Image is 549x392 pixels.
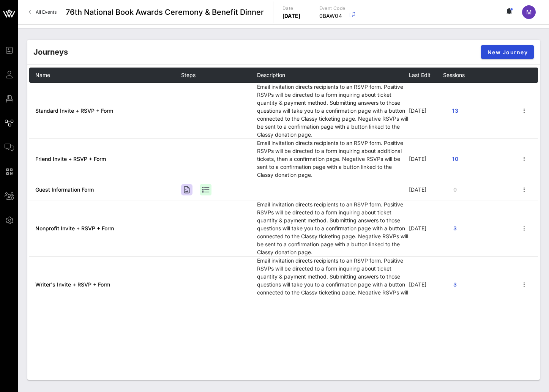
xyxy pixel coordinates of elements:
button: 3 [443,222,467,235]
span: Steps [181,72,196,78]
p: [DATE] [282,12,301,20]
span: 76th National Book Awards Ceremony & Benefit Dinner [66,6,264,18]
span: M [526,8,532,16]
span: Last Edit [409,72,431,78]
span: 3 [449,225,461,231]
span: [DATE] [409,186,426,193]
a: Standard Invite + RSVP + Form [35,107,113,114]
p: Date [282,5,301,12]
span: 10 [449,156,461,162]
span: [DATE] [409,156,426,162]
th: Description: Not sorted. Activate to sort ascending. [257,68,409,83]
span: Name [35,72,50,78]
button: 13 [443,104,467,118]
div: Journeys [33,46,68,58]
th: Last Edit: Not sorted. Activate to sort ascending. [409,68,443,83]
button: 10 [443,152,467,166]
p: Event Code [319,5,345,12]
span: Description [257,72,285,78]
td: Email invitation directs recipients to an RSVP form. Positive RSVPs will be directed to a form in... [257,139,409,179]
th: Name: Not sorted. Activate to sort ascending. [29,68,181,83]
span: All Events [36,9,57,15]
a: All Events [24,6,61,18]
button: New Journey [481,45,534,59]
th: Steps [181,68,257,83]
span: [DATE] [409,107,426,114]
td: Email invitation directs recipients to an RSVP form. Positive RSVPs will be directed to a form in... [257,83,409,139]
td: Email invitation directs recipients to an RSVP form. Positive RSVPs will be directed to a form in... [257,200,409,257]
button: 3 [443,278,467,291]
span: Sessions [443,72,465,78]
div: M [522,5,536,19]
a: Nonprofit Invite + RSVP + Form [35,225,114,231]
span: 3 [449,281,461,288]
td: Email invitation directs recipients to an RSVP form. Positive RSVPs will be directed to a form in... [257,257,409,312]
p: 0BAW04 [319,12,345,20]
span: [DATE] [409,225,426,231]
a: Guest Information Form [35,186,94,193]
span: [DATE] [409,281,426,288]
th: Sessions: Not sorted. Activate to sort ascending. [443,68,519,83]
a: Writer's Invite + RSVP + Form [35,281,110,288]
span: New Journey [487,49,528,55]
a: Friend Invite + RSVP + Form [35,156,106,162]
span: 13 [449,107,461,114]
